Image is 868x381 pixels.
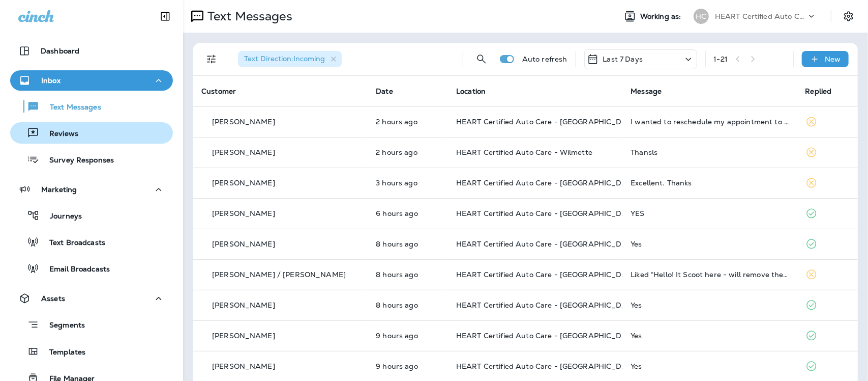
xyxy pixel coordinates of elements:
[212,240,275,248] p: [PERSON_NAME]
[631,332,789,340] div: Yes
[456,87,486,96] span: Location
[840,7,858,25] button: Settings
[10,341,173,362] button: Templates
[10,149,173,170] button: Survey Responses
[376,209,440,217] p: Aug 11, 2025 12:58 PM
[212,332,275,340] p: [PERSON_NAME]
[376,179,440,187] p: Aug 11, 2025 03:54 PM
[10,258,173,279] button: Email Broadcasts
[212,270,346,279] p: [PERSON_NAME] / [PERSON_NAME]
[41,76,61,85] p: Inbox
[640,12,683,21] span: Working as:
[376,332,440,340] p: Aug 11, 2025 10:02 AM
[212,209,275,217] p: [PERSON_NAME]
[456,209,639,218] span: HEART Certified Auto Care - [GEOGRAPHIC_DATA]
[10,122,173,144] button: Reviews
[39,129,78,139] p: Reviews
[201,49,222,69] button: Filters
[376,148,440,156] p: Aug 11, 2025 04:20 PM
[151,6,179,26] button: Collapse Sidebar
[456,362,639,371] span: HEART Certified Auto Care - [GEOGRAPHIC_DATA]
[456,148,592,157] span: HEART Certified Auto Care - Wilmette
[631,148,789,156] div: Thansls
[376,301,440,309] p: Aug 11, 2025 10:11 AM
[631,209,789,217] div: YES
[40,212,82,222] p: Journeys
[603,55,643,63] p: Last 7 Days
[631,179,789,187] div: Excellent. Thanks
[714,55,728,63] div: 1 - 21
[456,178,639,187] span: HEART Certified Auto Care - [GEOGRAPHIC_DATA]
[203,9,292,24] p: Text Messages
[694,9,709,24] div: HC
[212,362,275,370] p: [PERSON_NAME]
[39,238,105,248] p: Text Broadcasts
[10,96,173,117] button: Text Messages
[40,103,101,113] p: Text Messages
[376,118,440,126] p: Aug 11, 2025 04:39 PM
[376,240,440,248] p: Aug 11, 2025 10:14 AM
[10,314,173,336] button: Segments
[456,117,639,126] span: HEART Certified Auto Care - [GEOGRAPHIC_DATA]
[376,270,440,279] p: Aug 11, 2025 10:12 AM
[631,87,662,96] span: Message
[471,49,492,69] button: Search Messages
[805,87,832,96] span: Replied
[10,288,173,309] button: Assets
[456,301,639,310] span: HEART Certified Auto Care - [GEOGRAPHIC_DATA]
[212,148,275,156] p: [PERSON_NAME]
[39,156,114,166] p: Survey Responses
[376,87,393,96] span: Date
[10,41,173,61] button: Dashboard
[238,51,342,67] div: Text Direction:Incoming
[715,12,806,20] p: HEART Certified Auto Care
[212,179,275,187] p: [PERSON_NAME]
[376,362,440,370] p: Aug 11, 2025 10:01 AM
[10,70,173,91] button: Inbox
[39,265,110,275] p: Email Broadcasts
[10,231,173,253] button: Text Broadcasts
[522,55,567,63] p: Auto refresh
[201,87,236,96] span: Customer
[456,331,639,340] span: HEART Certified Auto Care - [GEOGRAPHIC_DATA]
[244,54,325,63] span: Text Direction : Incoming
[39,321,85,331] p: Segments
[456,239,639,249] span: HEART Certified Auto Care - [GEOGRAPHIC_DATA]
[41,47,79,55] p: Dashboard
[41,185,77,194] p: Marketing
[212,118,275,126] p: [PERSON_NAME]
[212,301,275,309] p: [PERSON_NAME]
[825,55,841,63] p: New
[10,179,173,200] button: Marketing
[39,348,85,358] p: Templates
[41,294,65,303] p: Assets
[631,270,789,279] div: Liked “Hello! It Scoot here - will remove the C300 from your profile. Have a great day!”
[631,362,789,370] div: Yes
[10,205,173,226] button: Journeys
[631,240,789,248] div: Yes
[631,301,789,309] div: Yes
[631,118,789,126] div: I wanted to reschedule my appointment to 10 o'clock on Wednesday, will that work?
[456,270,639,279] span: HEART Certified Auto Care - [GEOGRAPHIC_DATA]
